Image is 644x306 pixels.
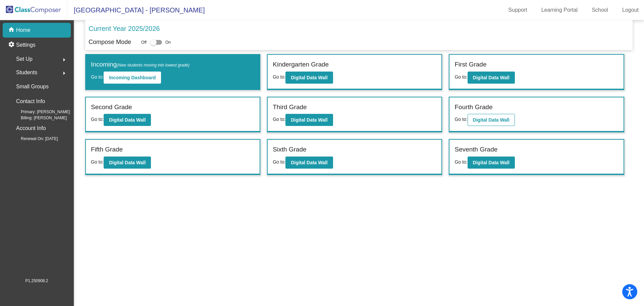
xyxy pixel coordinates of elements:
span: Go to: [91,159,104,165]
p: Small Groups [16,82,49,91]
span: Off [141,39,147,45]
p: Settings [16,41,36,49]
span: Set Up [16,54,33,64]
mat-icon: settings [8,41,16,49]
p: Compose Mode [89,38,131,47]
b: Digital Data Wall [473,160,509,165]
span: Go to: [454,74,467,80]
span: Students [16,68,37,77]
span: Primary: [PERSON_NAME] [10,109,70,115]
b: Digital Data Wall [109,160,146,165]
button: Digital Data Wall [104,114,151,126]
mat-icon: home [8,26,16,34]
span: Go to: [273,159,285,165]
button: Digital Data Wall [468,114,515,126]
p: Current Year 2025/2026 [89,24,160,34]
b: Digital Data Wall [291,160,327,165]
label: Seventh Grade [454,145,497,155]
b: Incoming Dashboard [109,75,156,80]
label: Third Grade [273,102,307,112]
span: [GEOGRAPHIC_DATA] - [PERSON_NAME] [67,5,205,15]
span: On [165,39,171,45]
a: Logout [617,5,644,15]
p: Account Info [16,124,46,133]
button: Digital Data Wall [468,72,515,84]
span: (New students moving into lowest grade) [117,63,190,68]
span: Go to: [273,74,285,80]
button: Incoming Dashboard [104,72,161,84]
label: Fifth Grade [91,145,123,155]
a: Support [503,5,533,15]
label: Second Grade [91,102,132,112]
b: Digital Data Wall [291,75,327,80]
span: Renewal On: [DATE] [10,136,58,142]
label: Sixth Grade [273,145,306,155]
span: Go to: [91,117,104,122]
button: Digital Data Wall [285,157,333,169]
p: Contact Info [16,97,45,106]
b: Digital Data Wall [473,75,509,80]
a: School [586,5,613,15]
span: Go to: [454,159,467,165]
mat-icon: arrow_right [60,69,68,77]
span: Billing: [PERSON_NAME] [10,115,67,121]
b: Digital Data Wall [473,117,509,123]
button: Digital Data Wall [468,157,515,169]
p: Home [16,26,31,34]
label: Fourth Grade [454,102,492,112]
button: Digital Data Wall [104,157,151,169]
mat-icon: arrow_right [60,56,68,64]
span: Go to: [91,74,104,80]
button: Digital Data Wall [285,114,333,126]
a: Learning Portal [536,5,583,15]
button: Digital Data Wall [285,72,333,84]
label: Kindergarten Grade [273,60,329,70]
span: Go to: [454,117,467,122]
b: Digital Data Wall [291,117,327,123]
span: Go to: [273,117,285,122]
label: Incoming [91,60,190,70]
label: First Grade [454,60,486,70]
b: Digital Data Wall [109,117,146,123]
